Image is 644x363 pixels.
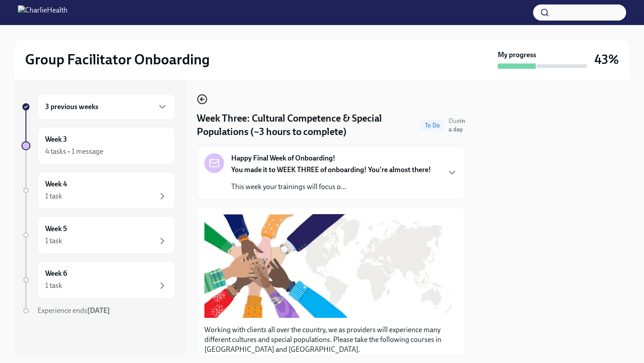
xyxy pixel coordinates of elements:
button: Zoom image [204,214,458,318]
strong: in a day [449,117,465,133]
a: Week 41 task [21,172,175,209]
h4: Week Three: Cultural Competence & Special Populations (~3 hours to complete) [197,112,416,139]
div: 1 task [45,191,62,201]
p: Working with clients all over the country, we as providers will experience many different culture... [204,325,458,355]
a: Week 61 task [21,261,175,299]
a: Week 34 tasks • 1 message [21,127,175,165]
h6: Week 6 [45,269,67,279]
span: Due [449,117,465,133]
h6: Week 5 [45,224,67,234]
strong: My progress [498,50,536,60]
h3: 43% [594,51,619,68]
img: CharlieHealth [18,5,68,20]
span: Experience ends [38,306,110,315]
strong: You made it to WEEK THREE of onboarding! You're almost there! [231,165,431,174]
span: August 25th, 2025 10:00 [449,117,465,134]
h6: 3 previous weeks [45,102,98,112]
a: Week 51 task [21,216,175,254]
span: To Do [419,122,445,129]
div: 4 tasks • 1 message [45,147,103,156]
strong: Happy Final Week of Onboarding! [231,153,335,163]
div: 1 task [45,281,62,291]
strong: [DATE] [87,306,110,315]
div: 3 previous weeks [38,94,175,120]
h2: Group Facilitator Onboarding [25,51,210,68]
h6: Week 3 [45,135,67,144]
p: This week your trainings will focus o... [231,182,431,192]
h6: Week 4 [45,179,67,189]
div: 1 task [45,236,62,246]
